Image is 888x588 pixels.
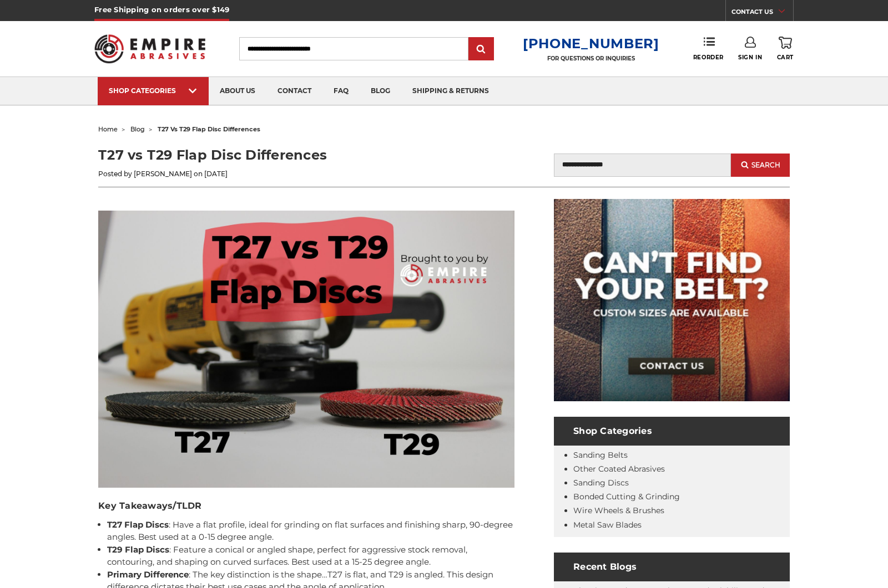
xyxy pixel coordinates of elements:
a: Other Coated Abrasives [573,464,665,474]
a: [PHONE_NUMBER] [523,35,659,52]
a: blog [360,77,401,105]
img: promo banner for custom belts. [554,199,790,401]
b: T27 Flap Discs [107,519,169,530]
a: faq [322,77,360,105]
a: Reorder [693,37,724,60]
span: Reorder [693,54,724,61]
b: Primary Difference [107,569,189,580]
a: Cart [777,37,794,61]
p: FOR QUESTIONS OR INQUIRIES [523,55,659,62]
li: : Feature a conical or angled shape, perfect for aggressive stock removal, contouring, and shapin... [107,544,514,569]
a: Wire Wheels & Brushes [573,505,664,515]
img: T27 vs T29 flap disc differences [98,211,514,488]
a: shipping & returns [401,77,500,105]
div: SHOP CATEGORIES [109,86,198,95]
a: Sanding Belts [573,450,628,460]
a: home [98,125,118,133]
img: Empire Abrasives [94,27,205,70]
a: CONTACT US [731,6,793,21]
input: Submit [470,38,492,60]
h4: Shop Categories [554,417,790,446]
h4: Recent Blogs [554,553,790,581]
a: blog [130,125,145,133]
span: Search [751,161,780,169]
b: T29 Flap Discs [107,544,169,555]
p: Posted by [PERSON_NAME] on [DATE] [98,169,444,179]
a: Metal Saw Blades [573,520,642,530]
li: : Have a flat profile, ideal for grinding on flat surfaces and finishing sharp, 90-degree angles.... [107,519,514,544]
h1: T27 vs T29 Flap Disc Differences [98,145,444,165]
a: Bonded Cutting & Grinding [573,492,680,502]
span: t27 vs t29 flap disc differences [158,125,260,133]
a: contact [266,77,322,105]
button: Search [731,154,790,177]
span: Sign In [738,54,762,61]
a: Sanding Discs [573,478,629,488]
h3: Key Takeaways/TLDR [98,499,514,513]
a: about us [209,77,266,105]
span: Cart [777,54,794,61]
